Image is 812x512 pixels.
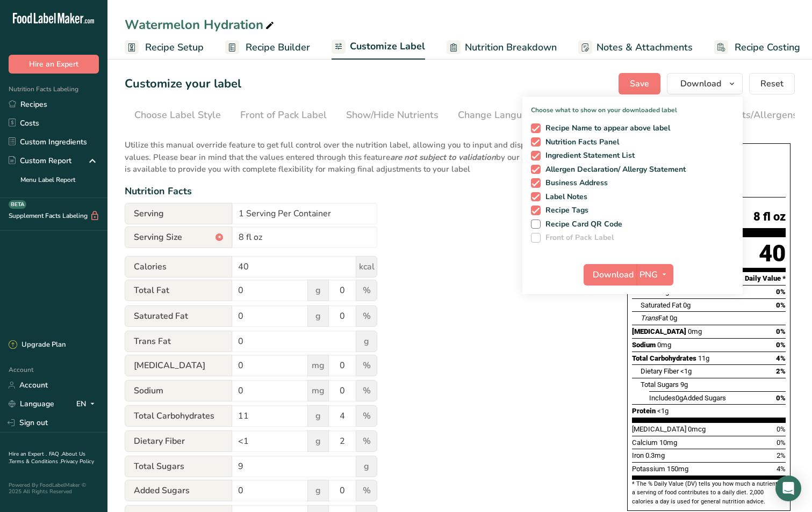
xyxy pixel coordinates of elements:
[639,268,658,281] span: PNG
[667,465,688,473] span: 150mg
[125,380,232,401] span: Sodium
[390,152,496,163] b: are not subject to validation
[125,256,232,277] span: Calories
[522,97,743,115] p: Choose what to show on your downloaded label
[9,450,47,458] a: Hire an Expert .
[307,430,329,452] span: g
[225,35,310,60] a: Recipe Builder
[356,355,377,376] span: %
[749,73,795,94] button: Reset
[619,73,660,94] button: Save
[125,456,232,477] span: Total Sugars
[632,451,644,459] span: Iron
[541,233,614,243] span: Front of Pack Label
[597,40,693,55] span: Notes & Attachments
[356,380,377,401] span: %
[776,301,786,309] span: 0%
[356,305,377,327] span: %
[632,407,656,415] span: Protein
[541,165,686,174] span: Allergen Declaration/ Allergy Statement
[9,200,26,209] div: BETA
[632,327,686,335] span: [MEDICAL_DATA]
[541,137,620,147] span: Nutrition Facts Panel
[145,40,204,55] span: Recipe Setup
[307,480,329,501] span: g
[9,458,61,465] a: Terms & Conditions .
[777,465,786,473] span: 4%
[125,75,241,93] h1: Customize your label
[356,456,377,477] span: g
[307,380,329,401] span: mg
[541,151,635,160] span: Ingredient Statement List
[125,305,232,327] span: Saturated Fat
[630,77,649,90] span: Save
[541,123,671,133] span: Recipe Name to appear above label
[584,264,636,286] button: Download
[657,407,669,415] span: <1g
[593,268,634,281] span: Download
[776,327,786,335] span: 0%
[49,450,62,458] a: FAQ .
[645,451,665,459] span: 0.3mg
[680,77,721,90] span: Download
[659,438,677,447] span: 10mg
[670,314,677,322] span: 0g
[775,476,801,501] div: Open Intercom Messenger
[350,39,425,54] span: Customize Label
[636,264,673,286] button: PNG
[657,341,671,349] span: 0mg
[632,341,656,349] span: Sodium
[683,301,691,309] span: 0g
[125,184,606,199] div: Nutrition Facts
[356,331,377,352] span: g
[641,314,668,322] span: Fat
[332,34,425,60] a: Customize Label
[346,108,439,122] div: Show/Hide Nutrients
[759,239,786,268] div: 40
[125,280,232,301] span: Total Fat
[632,354,696,362] span: Total Carbohydrates
[688,425,706,433] span: 0mcg
[125,355,232,376] span: [MEDICAL_DATA]
[76,398,99,411] div: EN
[465,40,557,55] span: Nutrition Breakdown
[649,394,726,402] span: Includes Added Sugars
[632,480,786,506] section: * The % Daily Value (DV) tells you how much a nutrient in a serving of food contributes to a dail...
[125,226,232,248] span: Serving Size
[356,430,377,452] span: %
[125,405,232,427] span: Total Carbohydrates
[698,354,709,362] span: 11g
[307,280,329,301] span: g
[776,367,786,375] span: 2%
[541,192,588,202] span: Label Notes
[680,381,688,389] span: 9g
[356,405,377,427] span: %
[667,73,743,94] button: Download
[753,210,786,224] span: 8 fl oz
[9,155,71,166] div: Custom Report
[777,451,786,459] span: 2%
[776,354,786,362] span: 4%
[9,482,99,495] div: Powered By FoodLabelMaker © 2025 All Rights Reserved
[632,425,686,433] span: [MEDICAL_DATA]
[307,405,329,427] span: g
[641,314,658,322] i: Trans
[125,480,232,501] span: Added Sugars
[632,465,665,473] span: Potassium
[776,341,786,349] span: 0%
[125,133,606,175] p: Utilize this manual override feature to get full control over the nutrition label, allowing you t...
[9,394,54,413] a: Language
[688,327,702,335] span: 0mg
[9,340,66,350] div: Upgrade Plan
[676,394,683,402] span: 0g
[125,203,232,224] span: Serving
[356,256,377,277] span: kcal
[9,450,85,465] a: About Us .
[125,15,276,34] div: Watermelon Hydration
[541,178,608,188] span: Business Address
[240,108,327,122] div: Front of Pack Label
[735,40,800,55] span: Recipe Costing
[307,305,329,327] span: g
[447,35,557,60] a: Nutrition Breakdown
[541,206,589,215] span: Recipe Tags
